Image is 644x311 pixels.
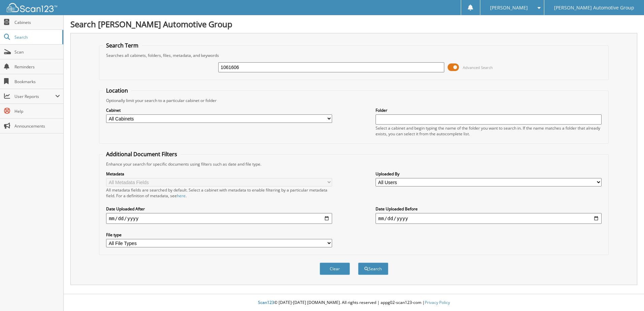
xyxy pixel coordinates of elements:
iframe: Chat Widget [610,279,644,311]
label: Cabinet [106,107,332,113]
button: Clear [320,263,350,275]
div: Optionally limit your search to a particular cabinet or folder [103,98,605,103]
legend: Search Term [103,42,142,49]
span: Advanced Search [463,65,493,70]
span: User Reports [14,94,55,99]
input: start [106,213,332,224]
legend: Additional Document Filters [103,150,181,158]
div: Enhance your search for specific documents using filters such as date and file type. [103,161,605,167]
span: Scan123 [258,300,274,305]
label: Metadata [106,171,332,177]
span: Reminders [14,64,60,70]
a: Privacy Policy [425,300,450,305]
label: Folder [376,107,602,113]
span: Announcements [14,123,60,129]
button: Search [358,263,388,275]
span: Bookmarks [14,79,60,84]
a: here [177,193,186,199]
h1: Search [PERSON_NAME] Automotive Group [70,19,637,30]
label: File type [106,232,332,238]
span: Cabinets [14,20,60,25]
span: Scan [14,49,60,55]
div: Select a cabinet and begin typing the name of the folder you want to search in. If the name match... [376,125,602,137]
input: end [376,213,602,224]
label: Uploaded By [376,171,602,177]
label: Date Uploaded After [106,206,332,212]
span: Search [14,34,59,40]
label: Date Uploaded Before [376,206,602,212]
span: Help [14,108,60,114]
img: scan123-logo-white.svg [7,3,57,12]
span: [PERSON_NAME] [490,6,528,10]
div: Searches all cabinets, folders, files, metadata, and keywords [103,53,605,58]
legend: Location [103,87,131,94]
div: © [DATE]-[DATE] [DOMAIN_NAME]. All rights reserved | appg02-scan123-com | [64,295,644,311]
span: [PERSON_NAME] Automotive Group [554,6,634,10]
div: All metadata fields are searched by default. Select a cabinet with metadata to enable filtering b... [106,187,332,199]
